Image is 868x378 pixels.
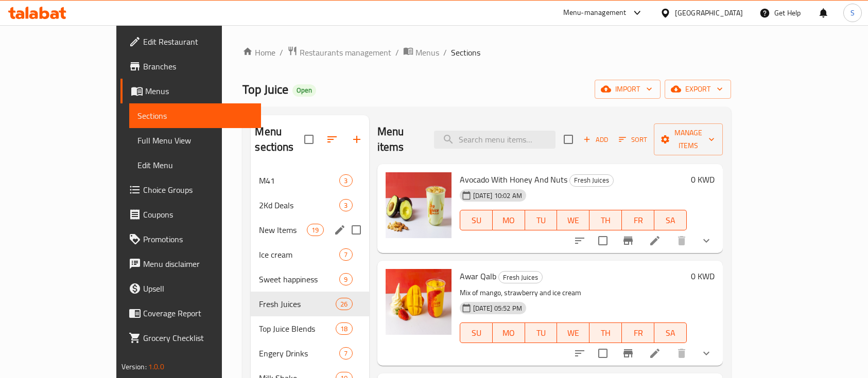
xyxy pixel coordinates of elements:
span: 19 [307,225,323,235]
nav: breadcrumb [242,46,731,59]
a: Promotions [120,227,262,251]
img: Avocado With Honey And Nuts [386,172,452,238]
div: Fresh Juices [498,271,543,283]
button: Sort [616,132,650,148]
span: Grocery Checklist [143,332,253,344]
a: Edit menu item [649,235,661,247]
button: edit [332,222,348,238]
button: delete [669,341,694,366]
span: Sweet happiness [259,273,339,285]
span: TH [594,326,618,340]
span: Add item [579,132,612,148]
span: Awar Qalb [460,268,496,284]
div: M413 [251,168,369,193]
button: Add [579,132,612,148]
span: 2Kd Deals [259,199,339,211]
span: Coverage Report [143,307,253,319]
li: / [443,46,447,59]
span: import [603,83,652,96]
button: SU [460,322,493,343]
button: TH [589,210,622,230]
a: Edit Restaurant [120,29,262,54]
span: SU [464,213,489,228]
div: items [339,273,352,285]
span: Branches [143,60,253,73]
span: WE [561,213,585,228]
span: Select section [558,129,579,150]
span: 3 [340,201,352,210]
button: export [665,80,731,99]
h2: Menu items [377,124,422,155]
div: items [336,322,352,335]
span: Sections [451,46,480,59]
span: Restaurants management [300,46,391,59]
button: sort-choices [567,341,592,366]
a: Branches [120,54,262,79]
div: Sweet happiness9 [251,267,369,292]
span: Sort items [612,132,654,148]
button: TU [525,210,558,230]
span: Top Juice Blends [259,322,336,335]
a: Coverage Report [120,301,262,326]
span: Promotions [143,233,253,245]
button: show more [694,228,719,253]
span: Select to update [592,343,614,364]
div: New Items [259,224,307,236]
button: Branch-specific-item [616,341,640,366]
a: Menus [403,46,439,59]
span: FR [626,326,650,340]
button: import [595,80,661,99]
button: WE [557,322,589,343]
span: export [673,83,723,96]
span: Select to update [592,230,614,251]
a: Sections [129,103,262,128]
button: delete [669,228,694,253]
span: TH [594,213,618,228]
span: FR [626,213,650,228]
span: Manage items [662,127,715,152]
span: SU [464,326,489,340]
span: Avocado With Honey And Nuts [460,172,567,187]
span: Fresh Juices [499,272,542,283]
button: SA [654,322,687,343]
span: 7 [340,250,352,260]
p: Mix of mango, strawberry and ice cream [460,286,687,299]
a: Menu disclaimer [120,251,262,276]
span: TU [529,326,553,340]
span: Sort sections [320,127,344,152]
button: SU [460,210,493,230]
div: items [339,248,352,261]
span: Top Juice [242,78,288,101]
span: Coupons [143,208,253,221]
span: [DATE] 05:52 PM [469,303,526,313]
span: Select all sections [298,129,320,150]
span: Sections [137,110,253,122]
a: Edit Menu [129,153,262,177]
button: show more [694,341,719,366]
span: Choice Groups [143,184,253,196]
a: Edit menu item [649,347,661,359]
span: Ice cream [259,248,339,261]
svg: Show Choices [700,235,713,247]
button: SA [654,210,687,230]
div: items [339,174,352,187]
span: S [850,7,855,19]
span: Edit Menu [137,159,253,171]
div: 2Kd Deals3 [251,193,369,218]
button: Branch-specific-item [616,228,640,253]
button: FR [622,210,654,230]
span: 26 [336,299,352,309]
span: Fresh Juices [259,298,336,310]
input: search [434,131,555,149]
span: WE [561,326,585,340]
span: Full Menu View [137,134,253,147]
a: Menus [120,79,262,103]
button: WE [557,210,589,230]
div: Fresh Juices [569,174,614,187]
div: items [339,347,352,359]
span: MO [497,326,521,340]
